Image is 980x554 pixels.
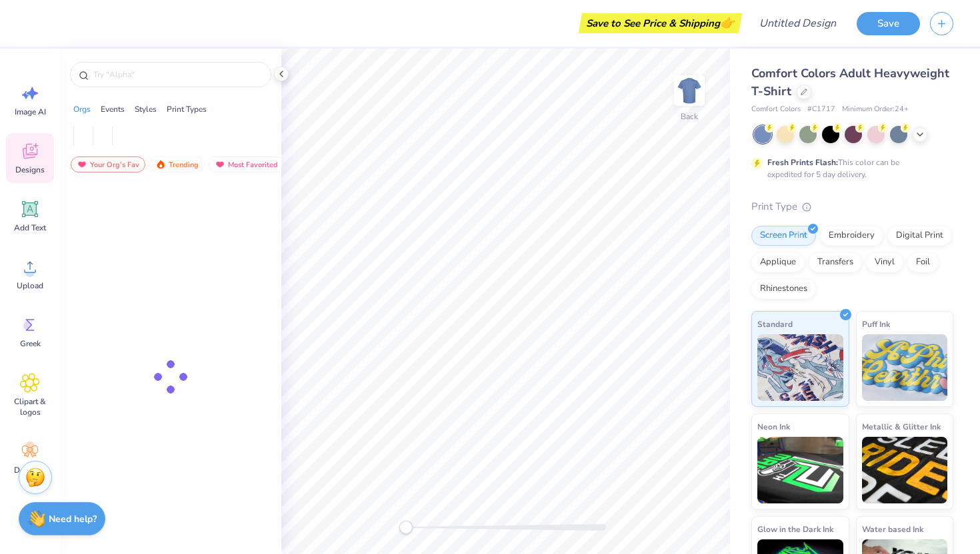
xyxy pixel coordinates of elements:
[720,15,735,31] span: 👉
[866,252,903,272] div: Vinyl
[862,317,890,331] span: Puff Ink
[676,77,703,104] img: Back
[14,222,46,233] span: Add Text
[399,521,413,534] div: Accessibility label
[757,317,793,331] span: Standard
[681,111,698,123] div: Back
[767,157,838,168] strong: Fresh Prints Flash:
[809,252,862,272] div: Transfers
[751,279,816,299] div: Rhinestones
[751,226,816,246] div: Screen Print
[17,280,43,291] span: Upload
[751,252,805,272] div: Applique
[20,338,41,349] span: Greek
[209,156,284,172] div: Most Favorited
[101,103,125,115] div: Events
[907,252,939,272] div: Foil
[857,12,920,35] button: Save
[757,419,790,433] span: Neon Ink
[757,437,843,503] img: Neon Ink
[751,65,949,99] span: Comfort Colors Adult Heavyweight T-Shirt
[8,396,52,417] span: Clipart & logos
[751,104,801,115] span: Comfort Colors
[15,107,46,117] span: Image AI
[215,160,225,169] img: most_fav.gif
[807,104,835,115] span: # C1717
[149,156,205,172] div: Trending
[135,103,157,115] div: Styles
[155,160,166,169] img: trending.gif
[14,465,46,475] span: Decorate
[92,68,263,81] input: Try "Alpha"
[887,226,952,246] div: Digital Print
[862,334,948,401] img: Puff Ink
[77,160,87,169] img: most_fav.gif
[749,10,847,37] input: Untitled Design
[862,437,948,503] img: Metallic & Glitter Ink
[862,522,923,536] span: Water based Ink
[167,103,207,115] div: Print Types
[751,199,953,214] div: Print Type
[73,103,91,115] div: Orgs
[49,513,97,525] strong: Need help?
[767,156,931,180] div: This color can be expedited for 5 day delivery.
[820,226,883,246] div: Embroidery
[757,334,843,401] img: Standard
[842,104,909,115] span: Minimum Order: 24 +
[862,419,941,433] span: Metallic & Glitter Ink
[15,164,45,175] span: Designs
[71,156,145,172] div: Your Org's Fav
[582,13,739,33] div: Save to See Price & Shipping
[757,522,833,536] span: Glow in the Dark Ink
